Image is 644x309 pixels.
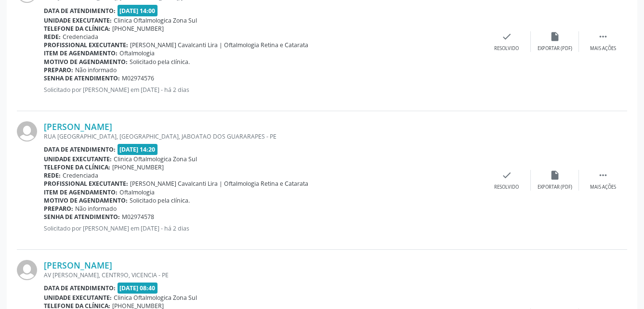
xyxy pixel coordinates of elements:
div: Exportar (PDF) [538,184,572,191]
span: Oftalmologia [119,188,155,196]
b: Rede: [44,171,61,180]
a: [PERSON_NAME] [44,260,112,270]
b: Data de atendimento: [44,284,116,292]
span: [PHONE_NUMBER] [112,163,164,171]
b: Item de agendamento: [44,188,118,196]
b: Rede: [44,33,61,41]
b: Telefone da clínica: [44,25,110,33]
div: Mais ações [590,184,616,191]
span: M02974578 [122,213,154,221]
span: [DATE] 14:00 [118,5,158,16]
span: [PERSON_NAME] Cavalcanti Lira | Oftalmologia Retina e Catarata [130,180,308,188]
span: [DATE] 08:40 [118,283,158,294]
i: insert_drive_file [550,31,560,42]
i: insert_drive_file [550,170,560,180]
b: Preparo: [44,205,73,213]
span: Clinica Oftalmologica Zona Sul [114,294,197,302]
b: Preparo: [44,66,73,74]
div: Resolvido [494,45,519,52]
span: Solicitado pela clínica. [130,58,190,66]
span: Oftalmologia [119,49,155,57]
span: Solicitado pela clínica. [130,196,190,205]
b: Telefone da clínica: [44,163,110,171]
i:  [598,170,608,180]
i:  [598,31,608,42]
img: img [17,260,37,280]
b: Profissional executante: [44,180,128,188]
span: Não informado [75,205,117,213]
img: img [17,121,37,142]
a: [PERSON_NAME] [44,121,112,132]
b: Senha de atendimento: [44,74,120,82]
span: [PERSON_NAME] Cavalcanti Lira | Oftalmologia Retina e Catarata [130,41,308,49]
span: [DATE] 14:20 [118,144,158,155]
i: check [501,31,512,42]
b: Item de agendamento: [44,49,118,57]
b: Motivo de agendamento: [44,58,128,66]
b: Data de atendimento: [44,7,116,15]
span: Credenciada [63,33,98,41]
b: Data de atendimento: [44,145,116,154]
span: Clinica Oftalmologica Zona Sul [114,16,197,25]
div: RUA [GEOGRAPHIC_DATA], [GEOGRAPHIC_DATA], JABOATAO DOS GUARARAPES - PE [44,132,483,141]
div: Resolvido [494,184,519,191]
b: Unidade executante: [44,16,112,25]
span: Clinica Oftalmologica Zona Sul [114,155,197,163]
div: Exportar (PDF) [538,45,572,52]
b: Unidade executante: [44,294,112,302]
b: Profissional executante: [44,41,128,49]
span: Não informado [75,66,117,74]
span: [PHONE_NUMBER] [112,25,164,33]
div: AV [PERSON_NAME], CENTR9O, VICENCIA - PE [44,271,483,279]
p: Solicitado por [PERSON_NAME] em [DATE] - há 2 dias [44,224,483,232]
span: M02974576 [122,74,154,82]
b: Unidade executante: [44,155,112,163]
p: Solicitado por [PERSON_NAME] em [DATE] - há 2 dias [44,86,483,94]
b: Senha de atendimento: [44,213,120,221]
div: Mais ações [590,45,616,52]
i: check [501,170,512,180]
span: Credenciada [63,171,98,180]
b: Motivo de agendamento: [44,196,128,205]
